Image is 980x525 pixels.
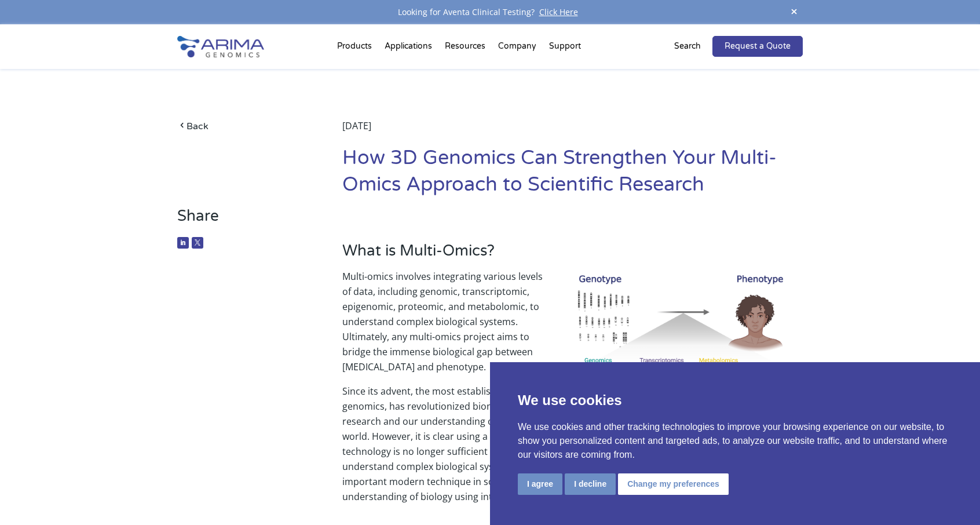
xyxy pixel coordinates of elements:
[342,384,803,504] p: Since its advent, the most established omic, genomics, has revolutionized biomedical research and...
[712,36,803,57] a: Request a Quote
[342,242,803,269] h3: What is Multi-Omics?
[518,390,952,411] p: We use cookies
[342,269,803,384] p: Multi-omics involves integrating various levels of data, including genomic, transcriptomic, epige...
[177,5,803,20] div: Looking for Aventa Clinical Testing?
[535,6,583,17] a: Click Here
[674,39,701,54] p: Search
[518,420,952,462] p: We use cookies and other tracking technologies to improve your browsing experience on our website...
[177,118,308,134] a: Back
[177,36,264,57] img: Arima-Genomics-logo
[342,145,803,207] h1: How 3D Genomics Can Strengthen Your Multi-Omics Approach to Scientific Research
[565,473,616,495] button: I decline
[618,473,729,495] button: Change my preferences
[518,473,562,495] button: I agree
[177,207,308,234] h3: Share
[342,118,803,145] div: [DATE]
